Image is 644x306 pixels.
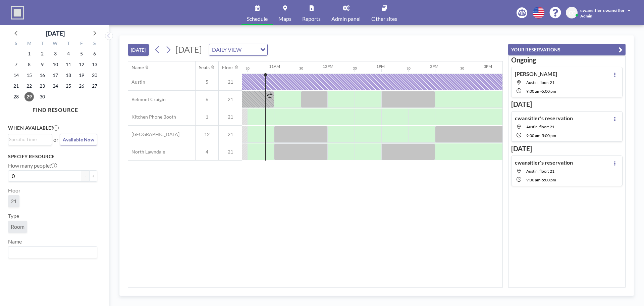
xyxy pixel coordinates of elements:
[302,16,321,21] span: Reports
[64,81,73,91] span: Thursday, September 25, 2025
[407,66,411,71] div: 30
[542,89,556,94] span: 5:00 PM
[128,44,149,56] button: [DATE]
[526,80,554,85] span: Austin, floor: 21
[196,149,218,155] span: 4
[23,40,36,48] div: M
[51,71,60,80] span: Wednesday, September 17, 2025
[51,49,60,58] span: Wednesday, September 3, 2025
[64,71,73,80] span: Thursday, September 18, 2025
[53,136,58,143] span: or
[60,134,97,145] button: Available Now
[64,60,73,69] span: Thursday, September 11, 2025
[511,144,623,153] h3: [DATE]
[376,64,385,69] div: 1PM
[580,7,625,13] span: cwansitler cwansitler
[460,66,464,71] div: 30
[51,60,60,69] span: Wednesday, September 10, 2025
[526,169,554,174] span: Austin, floor: 21
[77,60,86,69] span: Friday, September 12, 2025
[63,137,94,142] span: Available Now
[269,64,280,69] div: 11AM
[49,40,62,48] div: W
[196,131,218,137] span: 12
[9,248,93,257] input: Search for option
[24,49,34,58] span: Monday, September 1, 2025
[209,44,267,55] div: Search for option
[196,114,218,120] span: 1
[8,187,20,194] label: Floor
[77,49,86,58] span: Friday, September 5, 2025
[81,170,89,182] button: -
[24,60,34,69] span: Monday, September 8, 2025
[11,223,24,230] span: Room
[175,44,202,54] span: [DATE]
[526,124,554,129] span: Austin, floor: 21
[131,64,144,71] div: Name
[515,71,557,77] h4: [PERSON_NAME]
[51,81,60,91] span: Wednesday, September 24, 2025
[219,114,242,120] span: 21
[508,44,626,55] button: YOUR RESERVATIONS
[90,60,99,69] span: Saturday, September 13, 2025
[46,29,65,38] div: [DATE]
[90,81,99,91] span: Saturday, September 27, 2025
[8,162,57,169] label: How many people?
[11,6,24,19] img: organization-logo
[24,92,34,101] span: Monday, September 29, 2025
[11,71,21,80] span: Sunday, September 14, 2025
[128,96,166,102] span: Belmont Craigin
[542,133,556,138] span: 5:00 PM
[331,16,361,21] span: Admin panel
[8,238,22,245] label: Name
[526,177,540,182] span: 9:00 AM
[511,100,623,108] h3: [DATE]
[24,71,34,80] span: Monday, September 15, 2025
[247,16,268,21] span: Schedule
[88,40,101,48] div: S
[244,45,256,54] input: Search for option
[219,131,242,137] span: 21
[90,71,99,80] span: Saturday, September 20, 2025
[11,198,17,204] span: 21
[569,10,575,16] span: CC
[540,133,542,138] span: -
[128,149,165,155] span: North Lawndale
[540,89,542,94] span: -
[526,133,540,138] span: 9:00 AM
[211,45,243,54] span: DAILY VIEW
[64,49,73,58] span: Thursday, September 4, 2025
[540,177,542,182] span: -
[38,71,47,80] span: Tuesday, September 16, 2025
[511,56,623,64] h3: Ongoing
[323,64,333,69] div: 12PM
[8,247,97,258] div: Search for option
[196,79,218,85] span: 5
[299,66,303,71] div: 30
[526,89,540,94] span: 9:00 AM
[246,66,250,71] div: 30
[38,60,47,69] span: Tuesday, September 9, 2025
[90,49,99,58] span: Saturday, September 6, 2025
[38,49,47,58] span: Tuesday, September 2, 2025
[11,92,21,101] span: Sunday, September 28, 2025
[89,170,97,182] button: +
[38,92,47,101] span: Tuesday, September 30, 2025
[77,81,86,91] span: Friday, September 26, 2025
[10,40,23,48] div: S
[38,81,47,91] span: Tuesday, September 23, 2025
[128,131,179,137] span: [GEOGRAPHIC_DATA]
[128,114,176,120] span: Kitchen Phone Booth
[219,149,242,155] span: 21
[8,104,103,113] h4: FIND RESOURCE
[9,136,48,143] input: Search for option
[196,96,218,102] span: 6
[515,115,573,122] h4: cwansitler's reservation
[515,159,573,166] h4: cwansitler's reservation
[278,16,291,21] span: Maps
[8,213,19,219] label: Type
[219,79,242,85] span: 21
[11,60,21,69] span: Sunday, September 7, 2025
[75,40,88,48] div: F
[484,64,492,69] div: 3PM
